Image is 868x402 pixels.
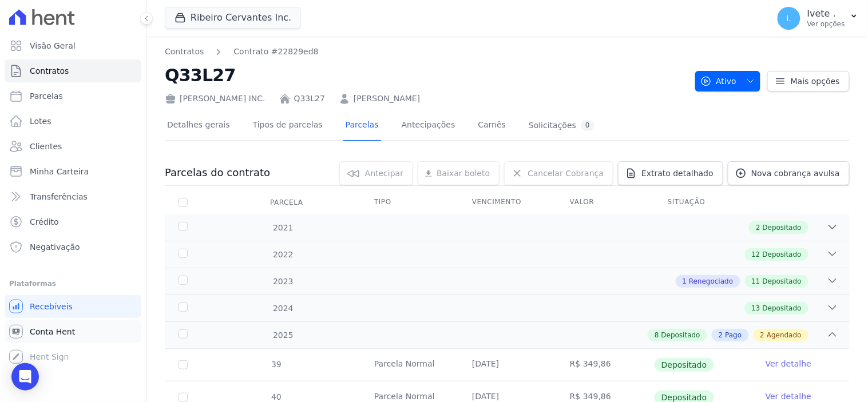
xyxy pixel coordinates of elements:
span: Depositado [763,276,802,286]
a: Lotes [5,110,141,133]
th: Valor [556,190,654,214]
span: Depositado [661,330,700,340]
td: Parcela Normal [360,349,458,381]
nav: Breadcrumb [165,46,686,58]
span: Mais opções [791,75,840,87]
input: Só é possível selecionar pagamentos em aberto [179,393,188,402]
a: Crédito [5,210,141,233]
span: 13 [752,303,760,313]
a: Negativação [5,236,141,258]
span: Depositado [763,303,802,313]
a: [PERSON_NAME] [354,93,420,105]
a: Recebíveis [5,295,141,318]
span: Negativação [30,241,80,253]
span: Crédito [30,216,59,228]
a: Carnês [475,111,508,141]
a: Minha Carteira [5,160,141,183]
span: Contratos [30,65,69,77]
p: Ivete . [807,8,845,19]
a: Contrato #22829ed8 [233,46,318,58]
span: Transferências [30,191,88,202]
div: 0 [581,120,594,131]
h2: Q33L27 [165,62,686,88]
a: Contratos [165,46,204,58]
span: Ativo [700,71,737,91]
td: R$ 349,86 [556,349,654,381]
th: Situação [654,190,752,214]
span: 40 [270,392,282,401]
span: Parcelas [30,90,63,102]
p: Ver opções [807,19,845,29]
a: Nova cobrança avulsa [728,161,850,185]
span: 12 [752,249,760,260]
div: Plataformas [9,277,137,290]
span: Renegociado [689,276,733,286]
th: Tipo [360,190,458,214]
span: 2 [760,330,765,340]
span: Minha Carteira [30,166,89,177]
a: Extrato detalhado [618,161,723,185]
span: Pago [726,330,742,340]
span: Agendado [767,330,802,340]
span: Nova cobrança avulsa [751,168,840,179]
div: Parcela [256,191,317,214]
input: Só é possível selecionar pagamentos em aberto [179,360,188,369]
span: 2 [756,222,760,233]
span: Extrato detalhado [641,168,714,179]
a: Ver detalhe [766,358,811,369]
button: I. Ivete . Ver opções [768,2,868,34]
a: Parcelas [343,111,381,141]
span: Depositado [763,222,802,233]
span: Clientes [30,141,62,152]
div: [PERSON_NAME] INC. [165,93,265,105]
span: Depositado [763,249,802,260]
span: Lotes [30,116,51,127]
a: Contratos [5,59,141,82]
button: Ribeiro Cervantes Inc. [165,7,301,29]
a: Detalhes gerais [165,111,232,141]
a: Solicitações0 [526,111,597,141]
th: Vencimento [458,190,556,214]
span: 11 [752,276,760,286]
a: Transferências [5,185,141,208]
a: Ver detalhe [766,391,811,402]
div: Open Intercom Messenger [11,363,39,391]
a: Conta Hent [5,320,141,343]
nav: Breadcrumb [165,46,319,58]
div: Solicitações [529,120,594,131]
a: Clientes [5,135,141,158]
span: 8 [655,330,659,340]
span: Conta Hent [30,326,75,337]
span: 1 [683,276,687,286]
a: Q33L27 [294,93,325,105]
h3: Parcelas do contrato [165,166,270,180]
span: 2 [719,330,723,340]
a: Mais opções [767,71,850,91]
span: Depositado [655,358,714,372]
span: Recebíveis [30,301,73,312]
span: I. [787,14,792,22]
button: Ativo [695,71,761,91]
td: [DATE] [458,349,556,381]
a: Antecipações [399,111,458,141]
a: Visão Geral [5,34,141,57]
span: Visão Geral [30,40,76,51]
span: 39 [270,360,282,369]
a: Parcelas [5,85,141,108]
a: Tipos de parcelas [251,111,325,141]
